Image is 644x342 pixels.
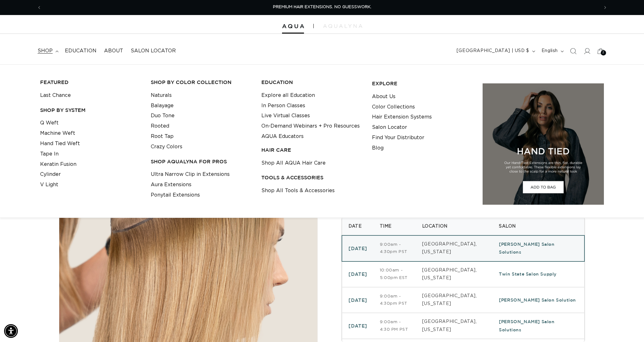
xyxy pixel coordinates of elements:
span: Salon Locator [131,48,176,54]
summary: Search [566,44,580,58]
a: Ultra Narrow Clip in Extensions [151,169,230,180]
h3: SHOP BY SYSTEM [40,107,141,113]
td: [GEOGRAPHIC_DATA], [US_STATE] [416,235,493,261]
a: V Light [40,180,58,190]
a: Last Chance [40,90,71,101]
button: English [538,45,566,57]
td: [GEOGRAPHIC_DATA], [US_STATE] [416,287,493,313]
a: AQUA Educators [261,131,304,142]
td: [PERSON_NAME] Salon Solution [493,287,584,313]
td: 10:00am - 5:00pm EST [374,261,416,287]
a: Shop All AQUA Hair Care [261,158,326,168]
a: Ponytail Extensions [151,190,200,200]
span: PREMIUM HAIR EXTENSIONS. NO GUESSWORK. [273,5,371,9]
h3: EDUCATION [261,79,362,86]
a: Root Tap [151,131,174,142]
h3: HAIR CARE [261,147,362,153]
a: Education [61,44,100,58]
a: About Us [372,92,395,102]
h3: TOOLS & ACCESSORIES [261,174,362,181]
a: Find Your Distributor [372,133,424,143]
a: Balayage [151,101,174,111]
iframe: Chat Widget [613,312,644,342]
td: Twin State Salon Supply [493,261,584,287]
td: [DATE] [342,313,374,339]
span: shop [38,48,53,54]
a: Rooted [151,121,169,131]
a: Crazy Colors [151,142,182,152]
h3: Shop AquaLyna for Pros [151,158,252,165]
a: Naturals [151,90,172,101]
a: Hand Tied Weft [40,139,80,149]
span: 2 [602,50,605,55]
a: Tape In [40,149,59,159]
td: [GEOGRAPHIC_DATA], [US_STATE] [416,261,493,287]
a: Aura Extensions [151,180,191,190]
th: Time [374,218,416,235]
h3: Shop by Color Collection [151,79,252,86]
a: Explore all Education [261,90,315,101]
a: Keratin Fusion [40,159,76,170]
button: [GEOGRAPHIC_DATA] | USD $ [453,45,538,57]
td: [DATE] [342,287,374,313]
h3: FEATURED [40,79,141,86]
button: Next announcement [598,2,612,13]
img: aqualyna.com [323,24,362,28]
a: In Person Classes [261,101,305,111]
a: Cylinder [40,169,61,180]
a: Q Weft [40,118,59,128]
td: [DATE] [342,261,374,287]
img: Aqua Hair Extensions [282,24,304,29]
td: [PERSON_NAME] Salon Solutions [493,313,584,339]
td: [DATE] [342,235,374,261]
td: 9:00am - 4:30 PM PST [374,313,416,339]
a: Color Collections [372,102,415,112]
a: Live Virtual Classes [261,111,310,121]
a: Salon Locator [127,44,180,58]
th: Location [416,218,493,235]
a: Blog [372,143,384,153]
span: English [542,48,558,54]
th: Salon [493,218,584,235]
a: On-Demand Webinars + Pro Resources [261,121,360,131]
td: 9:00am - 4:30pm PST [374,235,416,261]
a: Duo Tone [151,111,175,121]
div: Accessibility Menu [4,324,18,338]
th: Date [342,218,374,235]
span: About [104,48,123,54]
span: [GEOGRAPHIC_DATA] | USD $ [457,48,529,54]
td: [PERSON_NAME] Salon Solutions [493,235,584,261]
a: Hair Extension Systems [372,112,432,122]
a: Machine Weft [40,128,75,139]
a: Salon Locator [372,122,407,133]
span: Education [65,48,97,54]
td: [GEOGRAPHIC_DATA], [US_STATE] [416,313,493,339]
summary: shop [34,44,61,58]
h3: EXPLORE [372,80,473,87]
a: About [100,44,127,58]
td: 9:00am - 4:30pm PST [374,287,416,313]
a: Shop All Tools & Accessories [261,186,335,196]
button: Previous announcement [32,2,46,13]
